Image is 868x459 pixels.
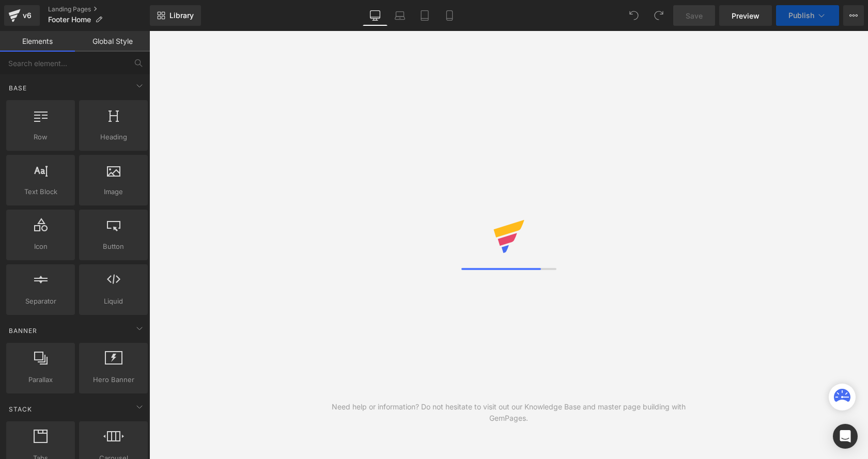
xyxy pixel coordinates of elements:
span: Preview [732,10,760,21]
div: Open Intercom Messenger [833,424,858,449]
span: Stack [8,404,33,414]
a: Preview [719,5,772,26]
span: Publish [788,11,814,20]
button: Redo [648,5,669,26]
a: Tablet [412,5,437,26]
span: Footer Home [48,15,91,24]
span: Hero Banner [82,374,145,385]
a: Landing Pages [48,5,150,13]
button: Undo [624,5,644,26]
span: Separator [9,296,72,307]
a: Global Style [75,31,150,52]
span: Text Block [9,186,72,197]
span: Heading [82,132,145,143]
button: More [843,5,864,26]
span: Parallax [9,374,72,385]
span: Library [169,11,194,20]
a: New Library [150,5,201,26]
span: Row [9,132,72,143]
span: Liquid [82,296,145,307]
a: Laptop [388,5,412,26]
a: Desktop [363,5,388,26]
a: v6 [4,5,40,26]
a: Mobile [437,5,462,26]
span: Base [8,83,28,93]
span: Save [686,10,703,21]
button: Publish [776,5,839,26]
span: Image [82,186,145,197]
div: v6 [21,9,34,22]
span: Banner [8,326,38,336]
div: Need help or information? Do not hesitate to visit out our Knowledge Base and master page buildin... [329,401,689,424]
span: Button [82,241,145,252]
span: Icon [9,241,72,252]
